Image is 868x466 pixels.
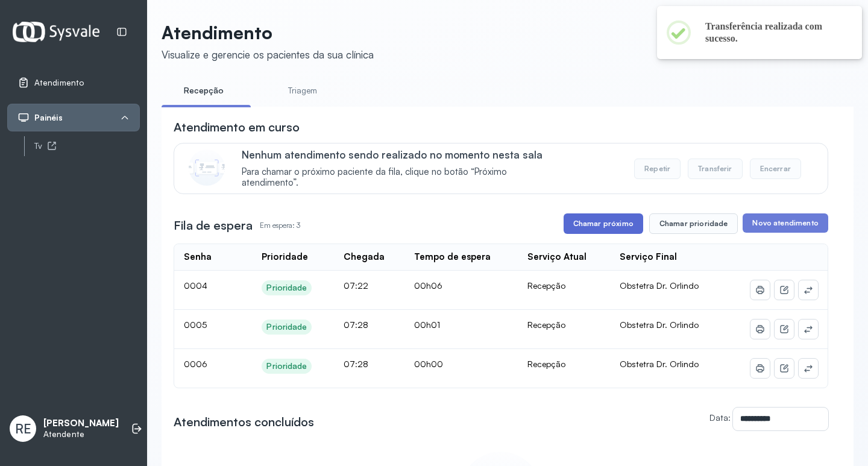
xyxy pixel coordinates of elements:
h3: Fila de espera [174,217,253,234]
h3: Atendimentos concluídos [174,414,314,430]
span: Obstetra Dr. Orlindo [620,359,699,369]
div: Chegada [344,251,385,263]
span: 07:22 [344,280,368,291]
p: Atendente [43,429,119,439]
span: 0006 [184,359,207,369]
span: 00h06 [414,280,442,291]
img: Logotipo do estabelecimento [13,22,99,42]
span: Painéis [34,113,63,123]
div: Tv [34,141,140,151]
button: Repetir [634,159,681,179]
button: Chamar prioridade [649,213,738,234]
span: 07:28 [344,359,368,369]
a: Triagem [260,81,345,101]
label: Data: [709,412,731,423]
span: 07:28 [344,320,368,330]
span: 00h00 [414,359,443,369]
div: Recepção [527,280,600,291]
a: Atendimento [17,77,130,89]
img: Imagem de CalloutCard [189,150,225,186]
div: Prioridade [262,251,308,263]
button: Novo atendimento [743,213,828,233]
div: Serviço Atual [527,251,587,263]
span: 0005 [184,320,207,330]
span: Obstetra Dr. Orlindo [620,320,699,330]
div: Prioridade [266,322,307,332]
span: 00h01 [414,320,440,330]
div: Recepção [527,359,600,370]
div: Senha [184,251,212,263]
span: Atendimento [34,78,84,88]
button: Transferir [688,159,743,179]
button: Encerrar [750,159,801,179]
p: [PERSON_NAME] [43,418,119,429]
div: Tempo de espera [414,251,491,263]
p: Nenhum atendimento sendo realizado no momento nesta sala [242,148,561,161]
span: 0004 [184,280,207,291]
div: Visualize e gerencie os pacientes da sua clínica [162,48,374,61]
a: Tv [34,139,140,154]
div: Recepção [527,320,600,330]
span: Para chamar o próximo paciente da fila, clique no botão “Próximo atendimento”. [242,166,561,189]
a: Recepção [162,81,246,101]
h3: Atendimento em curso [174,119,300,136]
h2: Transferência realizada com sucesso. [705,20,843,45]
div: Prioridade [266,361,307,371]
div: Prioridade [266,283,307,293]
p: Atendimento [162,22,374,43]
span: Obstetra Dr. Orlindo [620,280,699,291]
div: Serviço Final [620,251,677,263]
button: Chamar próximo [564,213,643,234]
p: Em espera: 3 [260,217,300,234]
